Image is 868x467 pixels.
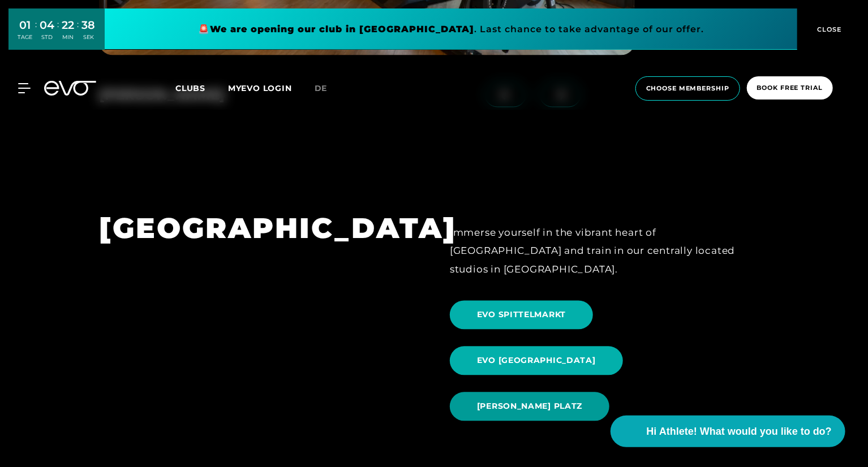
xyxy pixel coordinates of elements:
[450,292,598,338] a: EVO SPITTELMARKT
[477,355,596,367] span: EVO [GEOGRAPHIC_DATA]
[36,18,37,48] div: :
[99,210,418,247] h1: [GEOGRAPHIC_DATA]
[815,24,843,34] span: CLOSE
[62,33,75,41] div: MIN
[40,17,55,33] div: 04
[82,33,96,41] div: SEK
[477,309,566,321] span: EVO SPITTELMARKT
[611,416,845,447] button: Hi Athlete! What would you like to do?
[632,76,744,101] a: choose membership
[18,17,33,33] div: 01
[40,33,55,41] div: STD
[62,17,75,33] div: 22
[797,8,860,50] button: CLOSE
[477,401,582,413] span: [PERSON_NAME] PLATZ
[450,338,628,384] a: EVO [GEOGRAPHIC_DATA]
[646,84,729,93] span: choose membership
[744,76,836,101] a: book free trial
[647,424,832,439] span: Hi Athlete! What would you like to do?
[450,224,769,279] div: Immerse yourself in the vibrant heart of [GEOGRAPHIC_DATA] and train in our centrally located stu...
[78,18,79,48] div: :
[82,17,96,33] div: 38
[450,384,614,430] a: [PERSON_NAME] PLATZ
[18,33,33,41] div: TAGE
[58,18,59,48] div: :
[228,83,292,93] a: MYEVO LOGIN
[315,83,328,93] span: de
[757,83,823,93] span: book free trial
[175,83,205,93] span: Clubs
[175,83,228,93] a: Clubs
[315,82,341,95] a: de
